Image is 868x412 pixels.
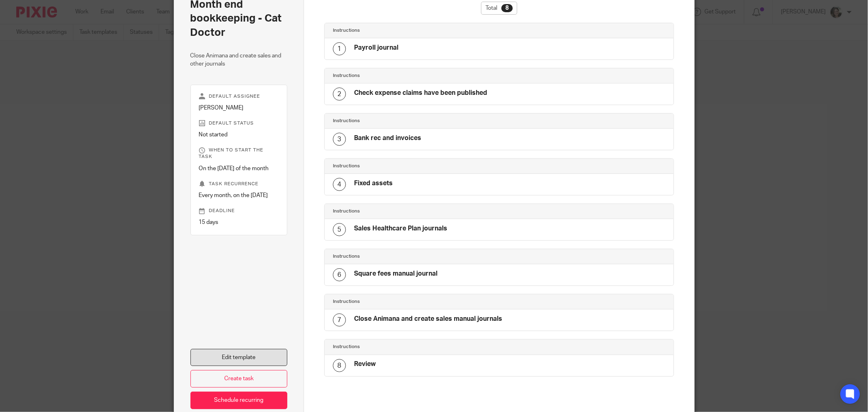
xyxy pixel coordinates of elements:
p: 15 days [199,218,279,226]
h4: Check expense claims have been published [354,89,487,97]
p: Default assignee [199,93,279,100]
div: Total [481,2,517,15]
h4: Close Animana and create sales manual journals [354,315,502,323]
h4: Bank rec and invoices [354,134,421,142]
div: 5 [333,223,346,236]
p: Every month, on the [DATE] [199,191,279,199]
p: On the [DATE] of the month [199,164,279,173]
p: Not started [199,131,279,139]
div: 3 [333,133,346,146]
a: Schedule recurring [190,392,288,409]
div: 7 [333,313,346,327]
p: [PERSON_NAME] [199,104,279,112]
p: When to start the task [199,147,279,160]
div: 8 [501,4,513,12]
a: Edit template [190,349,288,366]
h4: Instructions [333,118,499,124]
div: 1 [333,42,346,55]
h4: Instructions [333,27,499,34]
h4: Fixed assets [354,179,393,188]
div: 6 [333,268,346,281]
h4: Instructions [333,208,499,215]
p: Deadline [199,208,279,214]
h4: Sales Healthcare Plan journals [354,224,447,233]
h4: Instructions [333,298,499,305]
div: 8 [333,359,346,372]
p: Default status [199,120,279,127]
h4: Payroll journal [354,44,398,52]
h4: Square fees manual journal [354,270,437,278]
h4: Instructions [333,163,499,169]
a: Create task [190,370,288,388]
p: Close Animana and create sales and other journals [190,52,288,68]
div: 2 [333,88,346,101]
h4: Instructions [333,253,499,260]
div: 4 [333,178,346,191]
p: Task recurrence [199,181,279,187]
h4: Instructions [333,72,499,79]
h4: Instructions [333,344,499,350]
h4: Review [354,360,376,368]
